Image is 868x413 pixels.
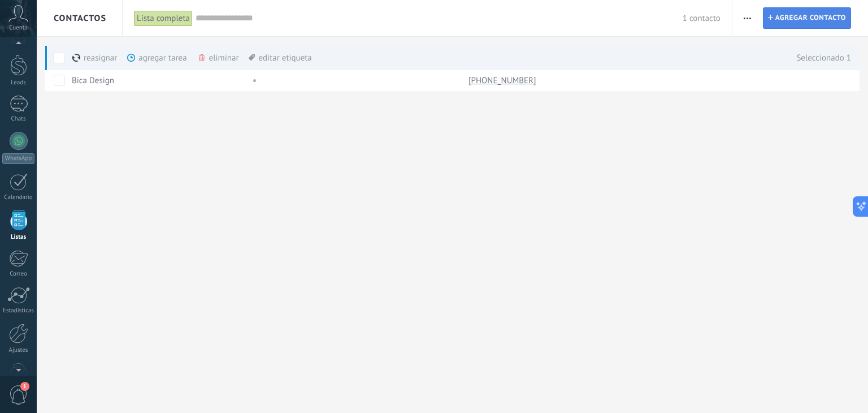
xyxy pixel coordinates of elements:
a: Agregar contacto [763,7,851,29]
div: agregar tarea [127,45,225,70]
div: Listas [2,234,35,241]
div: Estadísticas [2,307,35,315]
span: Cuenta [9,24,28,32]
div: WhatsApp [2,153,34,164]
div: eliminar [197,45,277,70]
a: Bica Design [72,75,114,86]
span: 1 contacto [683,13,721,24]
a: [PHONE_NUMBER] [468,75,539,85]
div: Leads [2,79,35,87]
div: Seleccionado 1 [785,45,851,70]
div: Correo [2,270,35,278]
span: Contactos [54,13,106,24]
div: editar etiqueta [249,45,311,70]
div: reasignar [72,45,155,70]
button: Más [739,7,756,29]
span: 1 [20,382,29,391]
span: Agregar contacto [775,8,846,28]
div: Ajustes [2,347,35,354]
div: Lista completa [134,10,193,27]
div: Chats [2,115,35,123]
div: Calendario [2,194,35,201]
